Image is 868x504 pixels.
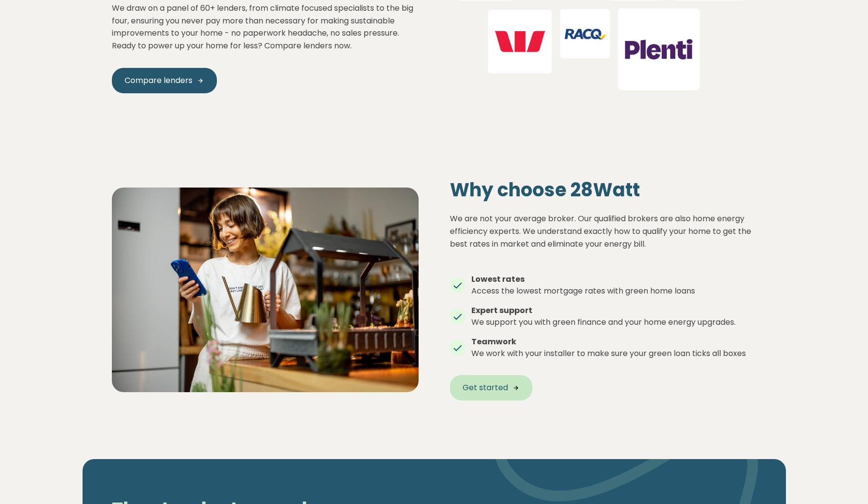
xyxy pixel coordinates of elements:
h2: Why choose 28Watt [450,179,757,201]
span: We support you with green finance and your home energy upgrades. [471,316,736,328]
img: Solar panel installation on a residential roof [112,188,419,392]
strong: Lowest rates [471,273,525,285]
a: Get started [450,375,532,400]
span: Compare lenders [125,75,192,86]
p: We are not your average broker. Our qualified brokers are also home energy efficiency experts. We... [450,212,757,250]
span: Access the lowest mortgage rates with green home loans [471,285,695,296]
strong: Expert support [471,305,532,316]
span: Get started [463,382,508,394]
strong: Teamwork [471,336,516,347]
span: We work with your installer to make sure your green loan ticks all boxes [471,348,746,359]
a: Compare lenders [112,68,217,93]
